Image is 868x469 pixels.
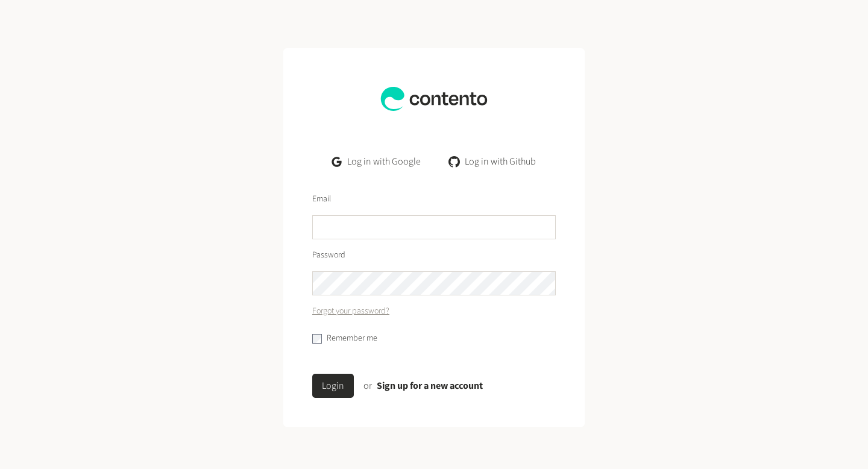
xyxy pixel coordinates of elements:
[312,374,354,398] button: Login
[363,379,372,392] span: or
[312,193,331,206] label: Email
[322,150,430,174] a: Log in with Google
[327,332,377,345] label: Remember me
[440,150,546,174] a: Log in with Github
[312,305,389,318] a: Forgot your password?
[312,249,345,262] label: Password
[377,379,483,392] a: Sign up for a new account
